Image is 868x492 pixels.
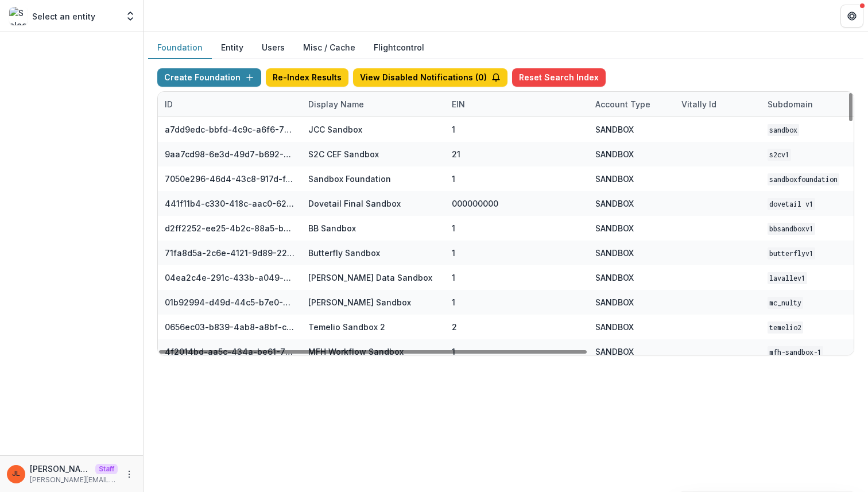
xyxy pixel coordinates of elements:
[95,464,118,474] p: Staff
[768,297,803,309] code: mc_nulty
[301,92,445,117] div: Display Name
[595,123,634,135] div: SANDBOX
[165,173,294,185] div: 7050e296-46d4-43c8-917d-f4b325321559
[595,346,634,358] div: SANDBOX
[595,197,634,210] div: SANDBOX
[165,247,294,259] div: 71fa8d5a-2c6e-4121-9d89-227f5bca9ad2
[452,346,455,358] div: 1
[308,346,404,358] div: MFH Workflow Sandbox
[595,148,634,160] div: SANDBOX
[445,92,588,117] div: EIN
[253,37,294,59] button: Users
[294,37,365,59] button: Misc / Cache
[158,92,301,117] div: ID
[9,7,28,25] img: Select an entity
[452,296,455,308] div: 1
[452,222,455,234] div: 1
[595,173,634,185] div: SANDBOX
[675,92,761,117] div: Vitally Id
[588,98,657,110] div: Account Type
[588,92,675,117] div: Account Type
[165,197,294,210] div: 441f11b4-c330-418c-aac0-620e4d9f4f42
[165,321,294,333] div: 0656ec03-b839-4ab8-a8bf-ca5bcf795dc2
[157,68,261,87] button: Create Foundation
[595,247,634,259] div: SANDBOX
[308,247,380,259] div: Butterfly Sandbox
[165,148,294,160] div: 9aa7cd98-6e3d-49d7-b692-3e5f3d1facd4
[308,272,432,284] div: [PERSON_NAME] Data Sandbox
[165,296,294,308] div: 01b92994-d49d-44c5-b7e0-5cbb4cfbc02a
[761,98,820,110] div: Subdomain
[353,68,507,87] button: View Disabled Notifications (0)
[761,92,847,117] div: Subdomain
[595,296,634,308] div: SANDBOX
[512,68,606,87] button: Reset Search Index
[165,272,294,284] div: 04ea2c4e-291c-433b-a049-ea47736b7ea3
[165,346,294,358] div: 4f2014bd-aa5c-434a-be61-78b398fa61bc
[452,173,455,185] div: 1
[452,272,455,284] div: 1
[840,5,863,28] button: Get Help
[308,296,411,308] div: [PERSON_NAME] Sandbox
[768,272,807,284] code: Lavallev1
[165,123,294,135] div: a7dd9edc-bbfd-4c9c-a6f6-76d0743bf1cd
[445,98,472,110] div: EIN
[308,148,379,160] div: S2C CEF Sandbox
[148,37,212,59] button: Foundation
[768,149,791,161] code: s2cv1
[452,247,455,259] div: 1
[768,173,839,185] code: sandboxfoundation
[768,321,803,334] code: temelio2
[595,272,634,284] div: SANDBOX
[452,197,498,210] div: 000000000
[308,197,401,210] div: Dovetail Final Sandbox
[308,173,391,185] div: Sandbox Foundation
[768,124,799,136] code: sandbox
[768,346,823,358] code: mfh-sandbox-1
[374,41,424,53] a: Flightcontrol
[595,321,634,333] div: SANDBOX
[768,247,815,259] code: butterflyv1
[30,463,91,475] p: [PERSON_NAME]
[675,98,723,110] div: Vitally Id
[12,470,20,478] div: Jeanne Locker
[452,148,460,160] div: 21
[308,222,356,234] div: BB Sandbox
[122,467,136,481] button: More
[452,123,455,135] div: 1
[30,475,118,485] p: [PERSON_NAME][EMAIL_ADDRESS][DOMAIN_NAME]
[452,321,457,333] div: 2
[32,10,95,22] p: Select an entity
[308,321,385,333] div: Temelio Sandbox 2
[301,98,371,110] div: Display Name
[158,98,180,110] div: ID
[308,123,362,135] div: JCC Sandbox
[212,37,253,59] button: Entity
[165,222,294,234] div: d2ff2252-ee25-4b2c-88a5-bb7ea9fbfcd0
[595,222,634,234] div: SANDBOX
[266,68,348,87] button: Re-Index Results
[768,198,815,210] code: Dovetail V1
[768,223,815,235] code: bbsandboxv1
[122,5,138,28] button: Open entity switcher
